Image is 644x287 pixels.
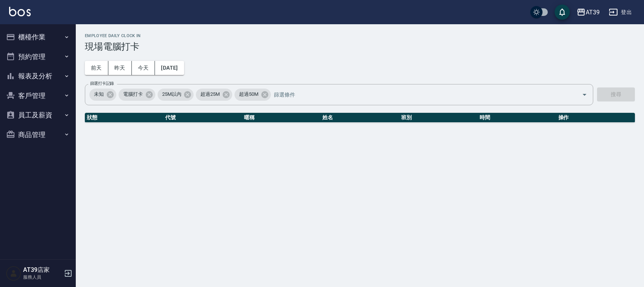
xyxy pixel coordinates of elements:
img: Person [6,266,21,281]
th: 狀態 [85,113,163,123]
div: 未知 [89,89,116,101]
button: save [555,5,570,20]
div: 電腦打卡 [119,89,155,101]
button: 客戶管理 [3,86,73,106]
th: 班別 [399,113,478,123]
th: 時間 [478,113,556,123]
th: 暱稱 [242,113,320,123]
h5: AT39店家 [23,266,62,274]
button: 員工及薪資 [3,105,73,125]
div: 超過50M [234,89,271,101]
input: 篩選條件 [272,88,569,101]
button: 登出 [606,5,635,19]
button: 報表及分析 [3,66,73,86]
span: 超過50M [234,90,263,98]
span: 25M以內 [158,90,186,98]
h3: 現場電腦打卡 [85,41,635,52]
button: AT39 [574,5,603,20]
span: 電腦打卡 [119,90,147,98]
h2: Employee Daily Clock In [85,33,635,38]
span: 未知 [89,90,108,98]
button: 商品管理 [3,125,73,145]
div: AT39 [586,8,600,17]
img: Logo [9,7,31,16]
div: 超過25M [196,89,232,101]
button: [DATE] [155,61,184,75]
th: 代號 [163,113,242,123]
th: 操作 [556,113,635,123]
button: 櫃檯作業 [3,27,73,47]
th: 姓名 [320,113,399,123]
label: 篩選打卡記錄 [90,81,114,86]
span: 超過25M [196,90,224,98]
div: 25M以內 [158,89,194,101]
button: 前天 [85,61,108,75]
p: 服務人員 [23,274,62,281]
button: 昨天 [108,61,132,75]
button: 預約管理 [3,47,73,67]
button: 今天 [132,61,155,75]
button: Open [578,89,591,101]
